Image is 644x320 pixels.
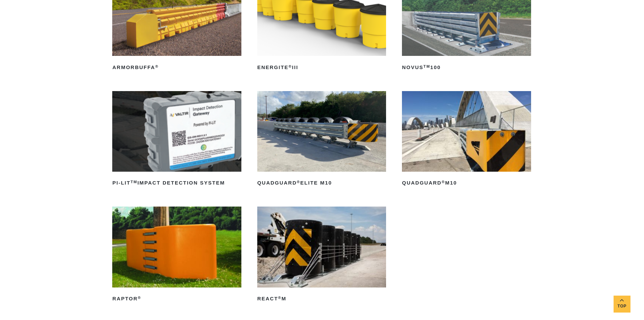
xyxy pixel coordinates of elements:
sup: ® [289,64,292,68]
sup: ® [442,180,445,184]
h2: ENERGITE III [257,62,386,73]
a: Top [614,296,630,313]
a: REACT®M [257,207,386,304]
span: Top [614,302,630,310]
h2: NOVUS 100 [402,62,531,73]
a: QuadGuard®Elite M10 [257,91,386,189]
sup: TM [130,180,137,184]
sup: TM [424,64,430,68]
sup: ® [138,296,141,300]
a: RAPTOR® [112,207,241,304]
h2: ArmorBuffa [112,62,241,73]
h2: QuadGuard M10 [402,178,531,189]
sup: ® [278,296,282,300]
sup: ® [297,180,300,184]
a: PI-LITTMImpact Detection System [112,91,241,189]
h2: QuadGuard Elite M10 [257,178,386,189]
sup: ® [155,64,159,68]
a: QuadGuard®M10 [402,91,531,189]
h2: RAPTOR [112,294,241,304]
h2: PI-LIT Impact Detection System [112,178,241,189]
h2: REACT M [257,294,386,304]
